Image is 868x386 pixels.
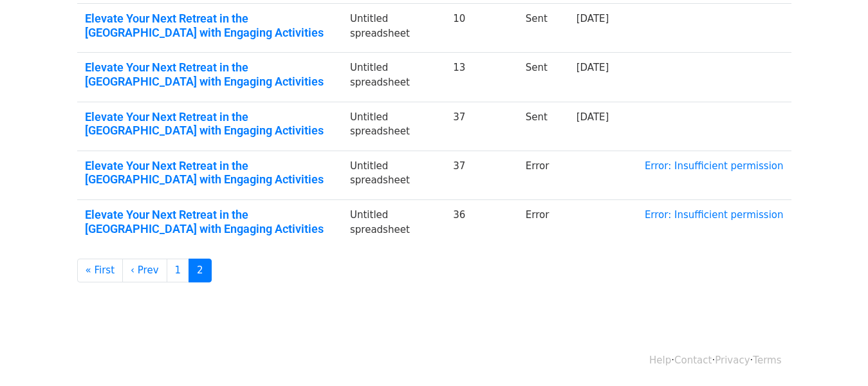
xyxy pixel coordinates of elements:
a: ‹ Prev [122,259,167,282]
td: Untitled spreadsheet [342,151,445,199]
a: « First [77,259,124,282]
a: 2 [189,259,212,282]
td: 37 [445,151,518,199]
td: 10 [445,4,518,53]
td: 36 [445,200,518,249]
a: Help [649,354,671,366]
iframe: Chat Widget [804,324,868,386]
a: [DATE] [577,111,609,123]
a: Elevate Your Next Retreat in the [GEOGRAPHIC_DATA] with Engaging Activities [85,110,335,138]
a: Elevate Your Next Retreat in the [GEOGRAPHIC_DATA] with Engaging Activities [85,159,335,187]
a: Elevate Your Next Retreat in the [GEOGRAPHIC_DATA] with Engaging Activities [85,12,335,39]
a: Error: Insufficient permission [645,160,784,172]
td: Sent [518,4,569,53]
a: Terms [753,354,781,366]
td: Untitled spreadsheet [342,102,445,151]
a: [DATE] [577,62,609,73]
td: Error [518,200,569,249]
a: Error: Insufficient permission [645,209,784,221]
td: 13 [445,53,518,102]
a: 1 [167,259,190,282]
td: Untitled spreadsheet [342,200,445,249]
td: Untitled spreadsheet [342,4,445,53]
a: Elevate Your Next Retreat in the [GEOGRAPHIC_DATA] with Engaging Activities [85,60,335,88]
td: 37 [445,102,518,151]
a: Contact [674,354,712,366]
td: Sent [518,102,569,151]
td: Untitled spreadsheet [342,53,445,102]
a: [DATE] [577,13,609,24]
td: Error [518,151,569,199]
a: Privacy [715,354,750,366]
td: Sent [518,53,569,102]
a: Elevate Your Next Retreat in the [GEOGRAPHIC_DATA] with Engaging Activities [85,208,335,235]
